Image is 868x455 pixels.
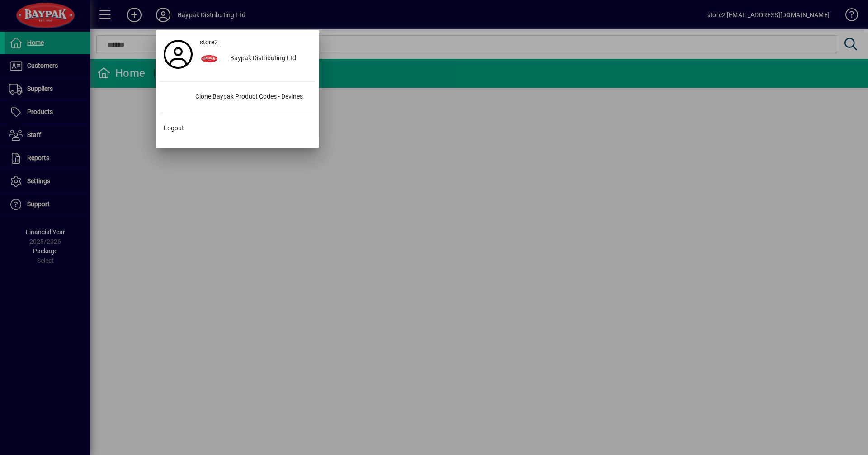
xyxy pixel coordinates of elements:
button: Logout [160,120,315,137]
span: Logout [164,123,184,133]
div: Baypak Distributing Ltd [223,51,315,67]
span: store2 [200,38,218,47]
div: Clone Baypak Product Codes - Devines [188,89,315,105]
a: Profile [160,46,196,62]
button: Clone Baypak Product Codes - Devines [160,89,315,105]
a: store2 [196,34,315,51]
button: Baypak Distributing Ltd [196,51,315,67]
